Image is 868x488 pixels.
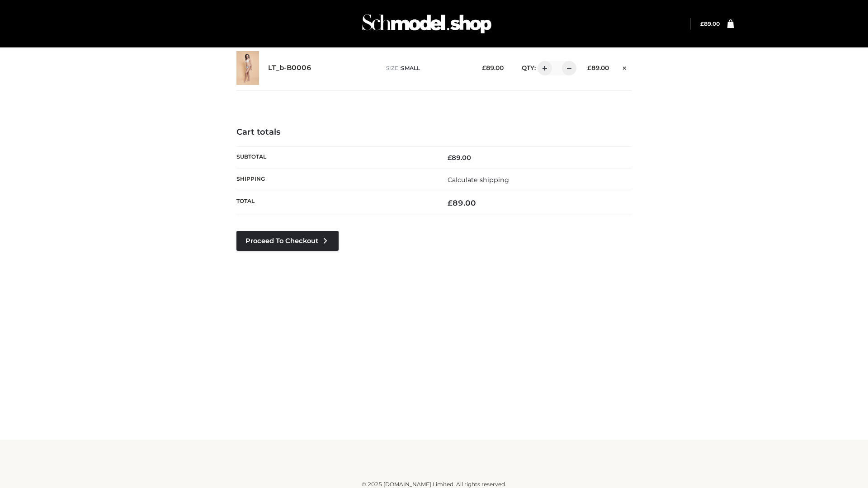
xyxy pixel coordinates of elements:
a: Proceed to Checkout [236,231,339,251]
bdi: 89.00 [700,20,720,27]
a: LT_b-B0006 [268,64,311,72]
div: QTY: [513,61,573,75]
th: Shipping [236,169,434,191]
h4: Cart totals [236,127,632,137]
bdi: 89.00 [482,64,504,71]
bdi: 89.00 [587,64,609,71]
span: £ [448,198,453,207]
th: Total [236,191,434,215]
bdi: 89.00 [448,154,471,162]
img: Schmodel Admin 964 [359,6,495,42]
a: Calculate shipping [448,176,509,184]
th: Subtotal [236,146,434,169]
a: Remove this item [618,61,632,73]
span: SMALL [401,65,420,71]
span: £ [700,20,704,27]
span: £ [448,154,452,162]
p: size : [386,64,468,72]
span: £ [482,64,486,71]
a: £89.00 [700,20,720,27]
bdi: 89.00 [448,198,476,207]
span: £ [587,64,591,71]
